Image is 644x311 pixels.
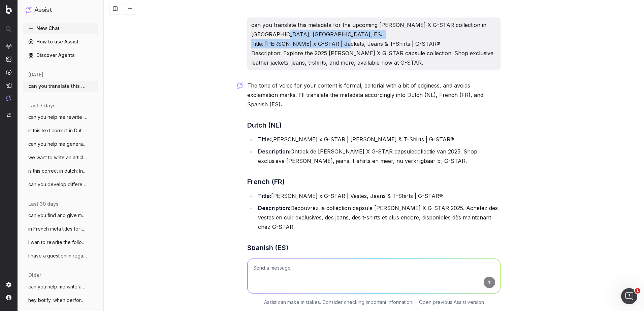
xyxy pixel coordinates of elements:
button: can you find and give me articles from d [23,210,98,221]
iframe: Intercom live chat [621,288,637,304]
span: last 7 days [28,102,56,109]
button: can you help me generate metadata for th [23,139,98,149]
a: How to use Assist [23,36,98,47]
p: Assist can make mistakes. Consider checking important information. [264,299,413,306]
button: Assist [26,5,96,15]
img: Activation [6,69,11,75]
h3: Dutch (NL) [247,120,501,131]
img: Assist [26,7,32,13]
span: can you help me generate metadata for th [28,141,88,147]
span: last 30 days [28,201,59,207]
img: Setting [6,282,11,287]
img: Studio [6,82,11,88]
button: is this text correct in Dutch: In de her [23,125,98,136]
strong: Title: [258,136,271,143]
button: i wan to rewrite the following meta desc [23,237,98,248]
li: [PERSON_NAME] x G-STAR | [PERSON_NAME] & T-Shirts | G-STAR® [256,135,501,144]
img: Analytics [6,43,11,49]
span: in French meta titles for the G-STAR pag [28,226,88,232]
span: is this text correct in Dutch: In de her [28,127,88,134]
img: Assist [6,95,11,101]
p: can you translate this metadata for the upcoming [PERSON_NAME] X G-STAR collection in [GEOGRAPHIC... [251,20,496,67]
h3: Spanish (ES) [247,242,501,253]
a: Open previous Assist version [419,299,484,306]
button: New Chat [23,23,98,34]
span: is this correct in dutch: In de damesjas [28,168,88,174]
img: Intelligence [6,56,11,62]
button: is this correct in dutch: In de damesjas [23,166,98,176]
li: [PERSON_NAME] x G-STAR | Vestes, Jeans & T-Shirts | G-STAR® [256,191,501,201]
span: can you translate this metadata for the [28,83,88,90]
button: in French meta titles for the G-STAR pag [23,223,98,234]
span: older [28,272,41,279]
p: The tone of voice for your content is formal, editorial with a bit of edginess, and avoids exclam... [247,81,501,109]
img: Botify logo [6,5,12,14]
strong: Title: [258,193,271,199]
button: I have a question in regards to the SEO [23,250,98,261]
span: 1 [635,288,640,293]
span: can you help me write a story related to [28,283,88,290]
button: can you help me rewrite this meta descri [23,112,98,123]
button: we want to write an article as an introd [23,152,98,163]
h3: French (FR) [247,176,501,187]
span: can you find and give me articles from d [28,212,88,219]
h1: Assist [34,5,52,15]
img: Switch project [7,113,11,117]
span: can you develop different suggestions fo [28,181,88,188]
span: we want to write an article as an introd [28,154,88,161]
span: hey botify, when performing a keyword an [28,297,88,304]
span: i wan to rewrite the following meta desc [28,239,88,246]
strong: Description: [258,148,290,155]
li: Découvrez la collection capsule [PERSON_NAME] X G-STAR 2025. Achetez des vestes en cuir exclusive... [256,203,501,232]
button: hey botify, when performing a keyword an [23,295,98,306]
li: Ontdek de [PERSON_NAME] X G-STAR capsulecollectie van 2025. Shop exclusieve [PERSON_NAME], jeans,... [256,147,501,166]
img: Botify assist logo [237,82,244,89]
img: My account [6,295,11,300]
button: can you help me write a story related to [23,281,98,292]
span: I have a question in regards to the SEO [28,252,88,259]
button: can you develop different suggestions fo [23,179,98,190]
a: Discover Agents [23,50,98,61]
strong: Description: [258,205,290,211]
span: [DATE] [28,71,43,78]
button: can you translate this metadata for the [23,81,98,92]
span: can you help me rewrite this meta descri [28,114,88,120]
